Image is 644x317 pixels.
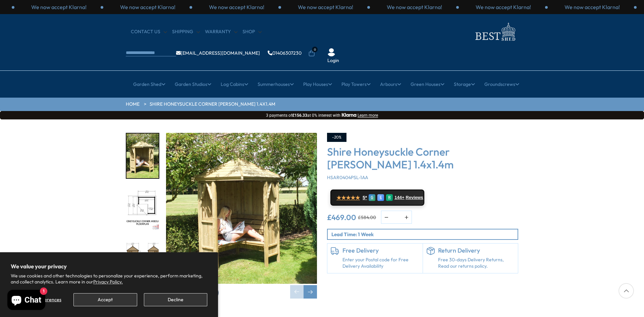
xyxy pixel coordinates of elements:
[126,186,159,231] div: 2 / 13
[327,57,339,64] a: Login
[133,76,165,93] a: Garden Shed
[120,3,175,11] p: We now accept Klarna!
[312,47,318,52] span: 0
[394,195,404,200] span: 144+
[126,101,140,108] a: HOME
[565,3,620,11] p: We now accept Klarna!
[471,21,518,43] img: logo
[281,3,370,11] div: 3 / 3
[144,293,207,306] button: Decline
[327,174,368,180] span: HSAR0404PSL-1AA
[336,195,360,201] span: ★★★★★
[308,50,315,57] a: 0
[268,51,302,55] a: 01406307230
[176,51,260,55] a: [EMAIL_ADDRESS][DOMAIN_NAME]
[370,3,459,11] div: 1 / 3
[150,101,275,108] a: Shire Honeysuckle Corner [PERSON_NAME] 1.4x1.4m
[303,76,332,93] a: Play Houses
[411,76,444,93] a: Green Houses
[327,48,335,56] img: User Icon
[342,247,419,254] h6: Free Delivery
[341,76,371,93] a: Play Towers
[298,3,353,11] p: We now accept Klarna!
[5,290,47,312] inbox-online-store-chat: Shopify online store chat
[209,3,264,11] p: We now accept Klarna!
[11,263,207,270] h2: We value your privacy
[205,29,237,35] a: Warranty
[484,76,519,93] a: Groundscrews
[548,3,637,11] div: 3 / 3
[31,3,87,11] p: We now accept Klarna!
[386,194,393,201] div: R
[358,215,376,220] del: £584.00
[438,257,515,270] p: Free 30-days Delivery Returns, Read our returns policy.
[11,273,207,285] p: We use cookies and other technologies to personalize your experience, perform marketing, and coll...
[103,3,192,11] div: 1 / 3
[406,195,423,200] span: Reviews
[175,76,211,93] a: Garden Studios
[304,285,317,299] div: Next slide
[126,239,159,283] img: HoneysuckleCornerArbourMFTTEMPLATE_79b7517b-c223-4ab5-8932-6f2db82979b7_200x200.jpg
[342,257,419,270] a: Enter your Postal code for Free Delivery Availability
[126,133,159,179] div: 1 / 13
[327,133,346,142] div: -20%
[166,133,317,299] div: 1 / 13
[258,76,294,93] a: Summerhouses
[166,133,317,284] img: Shire Honeysuckle Corner Arbour 1.4x1.4m - Best Shed
[476,3,531,11] p: We now accept Klarna!
[126,134,159,178] img: HoneysuckleCornerArbour_2_b13edf2f-f2b4-4618-9efa-24f01c4fd906_200x200.jpg
[327,145,518,171] h3: Shire Honeysuckle Corner [PERSON_NAME] 1.4x1.4m
[131,29,167,35] a: CONTACT US
[172,29,200,35] a: Shipping
[369,194,375,201] div: G
[192,3,281,11] div: 2 / 3
[126,238,159,284] div: 3 / 13
[73,293,137,306] button: Accept
[290,285,304,299] div: Previous slide
[243,29,262,35] a: Shop
[377,194,384,201] div: E
[330,190,424,206] a: ★★★★★ 5* G E R 144+ Reviews
[331,231,518,238] p: Lead Time: 1 Week
[221,76,248,93] a: Log Cabins
[387,3,442,11] p: We now accept Klarna!
[14,3,103,11] div: 3 / 3
[380,76,401,93] a: Arbours
[93,279,123,285] a: Privacy Policy.
[459,3,548,11] div: 2 / 3
[126,186,159,231] img: HoneysuckleCornerArbourFLOORPLAN_5ed5d1f6-f496-4257-8482-270c43c18091_200x200.jpg
[438,247,515,254] h6: Return Delivery
[327,214,356,221] ins: £469.00
[454,76,475,93] a: Storage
